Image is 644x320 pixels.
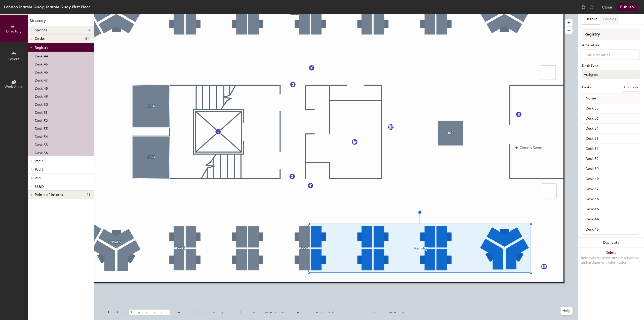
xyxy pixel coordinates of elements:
[35,176,44,180] span: Pod 5
[28,18,94,26] h1: Directory
[583,155,639,162] input: Unnamed desk
[582,43,640,47] div: Amenities
[583,165,639,172] input: Unnamed desk
[35,53,48,58] p: Desk 44
[35,149,48,155] p: Desk 56
[583,186,639,193] input: Unnamed desk
[87,193,90,197] span: 11
[35,101,48,107] p: Desk 50
[35,61,48,66] p: Desk 45
[578,248,644,270] button: DeleteRemoves all associated reservation and assignment information
[583,175,639,183] input: Unnamed desk
[6,29,22,33] span: Directory
[5,85,23,89] span: Work Areas
[35,109,47,115] p: Desk 51
[35,193,65,197] span: Points of interest
[582,85,591,89] div: Desks
[583,105,639,112] input: Unnamed desk
[35,28,47,32] span: Spaces
[581,256,641,265] div: Removes all associated reservation and assignment information
[589,5,594,10] img: Redo
[35,37,45,41] span: Desks
[602,3,612,11] button: Close
[600,14,619,24] button: Policies
[583,206,639,213] input: Unnamed desk
[583,145,639,152] input: Unnamed desk
[578,238,644,248] button: Duplicate
[581,5,586,10] img: Undo
[583,216,639,223] input: Unnamed desk
[35,167,44,172] span: Pod 3
[583,94,598,103] span: Name
[617,3,637,11] button: Publish
[35,133,48,139] p: Desk 54
[35,125,48,131] p: Desk 53
[35,141,48,147] p: Desk 55
[583,135,639,142] input: Unnamed desk
[8,57,20,61] span: Layout
[584,51,630,57] input: Add amenities
[35,93,48,99] p: Desk 49
[583,226,639,233] input: Unnamed desk
[582,64,640,68] div: Desk Type
[583,115,639,122] input: Unnamed desk
[88,28,90,32] span: 3
[35,77,48,83] p: Desk 47
[583,196,639,203] input: Unnamed desk
[583,125,639,132] input: Unnamed desk
[4,4,90,10] div: London Marble Quay, Marble Quay First Floor
[582,14,600,24] button: Details
[622,83,640,92] button: Ungroup
[35,85,48,91] p: Desk 48
[85,37,90,41] span: 54
[35,185,44,189] span: SS&D
[35,117,48,123] p: Desk 52
[582,70,640,79] button: Assigned
[35,46,48,50] span: Registry
[35,69,48,75] p: Desk 46
[560,307,573,315] button: Help
[35,159,44,163] span: Pod 4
